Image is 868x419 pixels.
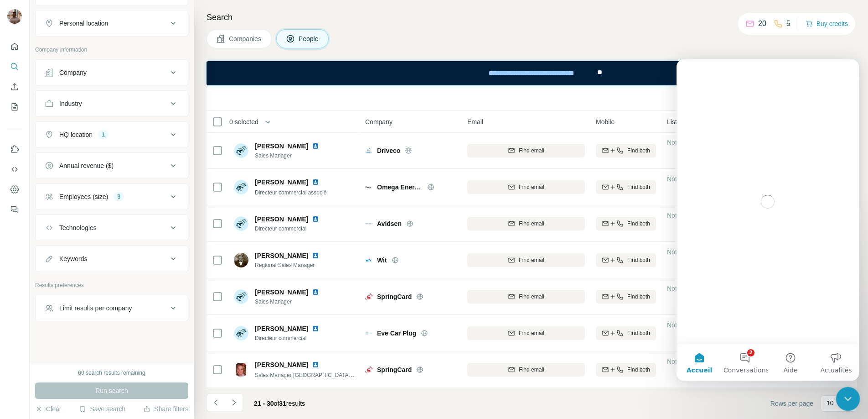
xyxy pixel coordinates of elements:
span: 0 selected [229,117,258,126]
p: 5 [786,18,790,29]
img: Logo of Eve Car Plug [365,330,372,337]
button: Share filters [143,404,188,414]
img: Avatar [234,326,248,340]
span: Find both [627,147,650,155]
button: Find email [467,326,585,340]
div: Keywords [59,254,87,263]
div: Personal location [59,19,108,28]
button: Search [7,58,22,75]
span: SpringCard [377,292,412,301]
button: Buy credits [806,17,848,30]
button: My lists [7,99,22,115]
span: [PERSON_NAME] [255,141,308,151]
span: Not in a list [667,212,698,219]
img: LinkedIn logo [312,178,319,186]
div: Industry [59,99,82,108]
img: LinkedIn logo [312,252,319,259]
span: Sales Manager [255,298,323,306]
img: Avatar [234,143,248,158]
span: Not in a list [667,248,698,256]
span: Find email [519,147,544,155]
span: Omega Energies [377,183,423,192]
span: Find email [519,183,544,191]
button: Use Surfe on LinkedIn [7,141,22,157]
span: Lists [667,117,680,126]
span: Find both [627,220,650,228]
span: results [254,400,305,407]
h4: Search [207,11,857,24]
button: Industry [36,93,188,115]
span: Sales Manager [GEOGRAPHIC_DATA] & [GEOGRAPHIC_DATA] [255,371,414,378]
span: [PERSON_NAME] [255,178,308,187]
span: Find both [627,329,650,337]
button: Clear [35,404,61,414]
span: Find both [627,293,650,301]
button: Find both [596,253,656,267]
img: Avatar [234,180,248,194]
button: Find email [467,363,585,377]
div: Limit results per company [59,304,132,313]
button: Find both [596,290,656,304]
p: 10 [827,398,834,408]
div: 3 [114,193,124,201]
span: Company [365,117,393,126]
span: Directeur commercial associé [255,189,326,196]
span: Find email [519,220,544,228]
button: Find both [596,180,656,194]
span: Driveco [377,146,400,155]
button: Find email [467,144,585,157]
span: Regional Sales Manager [255,261,323,269]
img: Avatar [234,362,248,377]
span: SpringCard [377,365,412,374]
span: [PERSON_NAME] [255,251,308,260]
p: Results preferences [35,281,188,289]
div: Company [59,68,87,77]
button: Quick start [7,38,22,55]
div: Employees (size) [59,192,108,201]
span: Find email [519,329,544,337]
span: [PERSON_NAME] [255,215,308,224]
img: Logo of SpringCard [365,366,372,373]
p: Company information [35,46,188,54]
button: Enrich CSV [7,79,22,95]
button: Save search [79,404,125,414]
button: Find email [467,217,585,230]
img: LinkedIn logo [312,215,319,223]
div: 1 [98,131,108,139]
span: 21 - 30 [254,400,274,407]
span: of [274,400,279,407]
button: Find email [467,290,585,304]
button: Annual revenue ($) [36,155,188,177]
button: Use Surfe API [7,161,22,178]
span: Mobile [596,117,615,126]
button: Keywords [36,248,188,270]
span: Not in a list [667,175,698,183]
button: Find email [467,253,585,267]
img: Logo of Avidsen [365,222,372,225]
button: HQ location1 [36,124,188,146]
span: 31 [279,400,286,407]
div: Annual revenue ($) [59,161,114,170]
div: Technologies [59,223,97,232]
img: Avatar [234,216,248,231]
img: Avatar [234,289,248,304]
img: LinkedIn logo [312,288,319,296]
button: Feedback [7,201,22,218]
span: Email [467,117,483,126]
img: Logo of Driveco [365,147,372,154]
span: [PERSON_NAME] [255,288,308,297]
span: Sales Manager [255,152,323,160]
button: Find both [596,326,656,340]
img: Logo of Wit [365,257,372,264]
button: Navigate to next page [225,393,243,412]
span: Find both [627,183,650,191]
span: Not in a list [667,285,698,292]
iframe: Banner [207,61,857,85]
button: Find both [596,363,656,377]
button: Limit results per company [36,297,188,319]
